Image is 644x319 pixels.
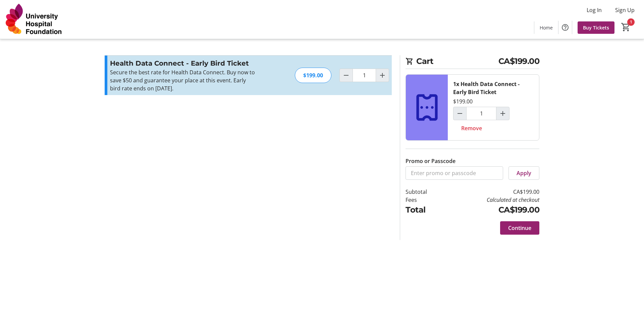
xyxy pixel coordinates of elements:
button: Remove [453,122,490,135]
input: Health Data Connect - Early Bird Ticket Quantity [353,69,376,82]
span: Buy Tickets [583,24,609,31]
a: Home [534,21,558,34]
span: Remove [461,124,482,132]
td: Fees [406,196,444,204]
button: Apply [508,166,539,180]
button: Sign Up [610,5,640,15]
img: University Hospital Foundation's Logo [4,3,64,36]
button: Log In [581,5,607,15]
button: Help [558,21,572,34]
span: Continue [508,224,531,232]
input: Health Data Connect - Early Bird Ticket Quantity [466,107,496,120]
span: Apply [517,169,531,177]
td: Subtotal [406,188,444,196]
h3: Health Data Connect - Early Bird Ticket [110,58,257,68]
button: Increment by one [496,107,509,120]
div: $199.00 [453,97,473,105]
a: Buy Tickets [578,21,614,34]
h2: Cart [406,55,539,69]
td: CA$199.00 [444,188,539,196]
span: Home [540,24,553,31]
input: Enter promo or passcode [406,166,503,180]
button: Cart [620,21,632,33]
td: Calculated at checkout [444,196,539,204]
button: Decrement by one [453,107,466,120]
span: Sign Up [615,6,635,14]
span: Log In [587,6,602,14]
div: 1x Health Data Connect - Early Bird Ticket [453,80,534,96]
div: $199.00 [295,68,331,83]
td: Total [406,204,444,216]
td: CA$199.00 [444,204,539,216]
span: CA$199.00 [498,55,540,67]
button: Continue [500,221,539,235]
label: Promo or Passcode [406,157,455,165]
button: Increment by one [376,69,389,82]
button: Decrement by one [340,69,353,82]
p: Secure the best rate for Health Data Connect. Buy now to save $50 and guarantee your place at thi... [110,68,257,92]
